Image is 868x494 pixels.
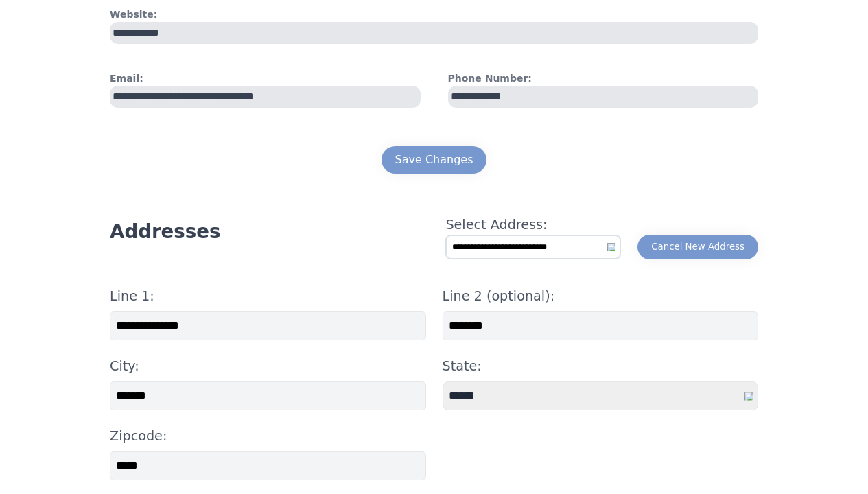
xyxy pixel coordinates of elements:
h4: Line 1: [110,287,426,306]
div: Save Changes [395,152,473,168]
h4: Line 2 (optional): [443,287,759,306]
h3: Addresses [110,220,220,244]
h4: Zipcode: [110,427,426,446]
button: Cancel New Address [637,235,758,259]
button: Save Changes [382,146,487,174]
h4: Email: [110,71,421,86]
h4: Select Address: [445,215,621,235]
h4: Website: [110,8,758,22]
div: Cancel New Address [651,240,744,254]
h4: Phone Number: [448,71,759,86]
h4: State: [443,357,759,376]
h4: City: [110,357,426,376]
